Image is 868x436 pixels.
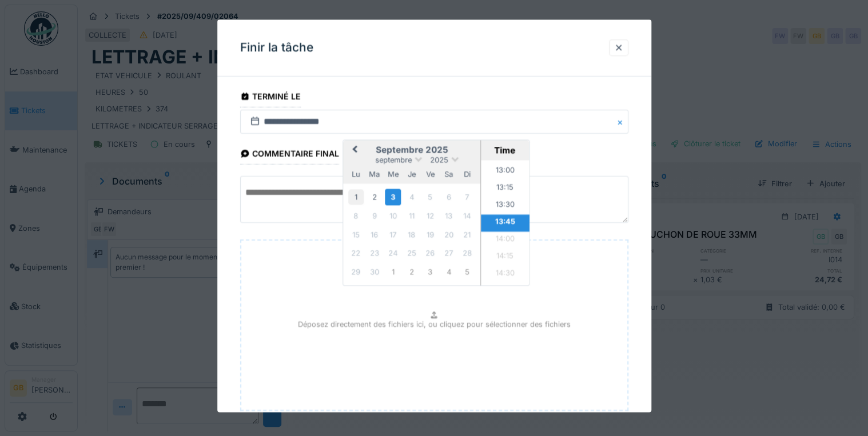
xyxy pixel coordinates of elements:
[404,189,419,205] div: Not available jeudi 4 septembre 2025
[441,189,456,205] div: Not available samedi 6 septembre 2025
[423,167,438,182] div: vendredi
[348,209,364,224] div: Not available lundi 8 septembre 2025
[423,189,438,205] div: Not available vendredi 5 septembre 2025
[347,187,476,281] div: Month septembre, 2025
[240,41,313,55] h3: Finir la tâche
[348,189,364,205] div: Choose lundi 1 septembre 2025
[481,181,529,198] li: 13:15
[404,167,419,182] div: jeudi
[344,142,363,160] button: Previous Month
[460,264,475,279] div: Not available dimanche 5 octobre 2025
[423,209,438,224] div: Not available vendredi 12 septembre 2025
[441,264,456,279] div: Not available samedi 4 octobre 2025
[481,215,529,232] li: 13:45
[385,167,401,182] div: mercredi
[481,163,529,181] li: 13:00
[441,209,456,224] div: Not available samedi 13 septembre 2025
[460,167,475,182] div: dimanche
[481,283,529,301] li: 14:45
[385,189,401,205] div: Choose mercredi 3 septembre 2025
[385,209,401,224] div: Not available mercredi 10 septembre 2025
[616,110,628,134] button: Close
[423,264,438,279] div: Not available vendredi 3 octobre 2025
[240,88,301,107] div: Terminé le
[240,145,340,165] div: Commentaire final
[348,227,364,242] div: Not available lundi 15 septembre 2025
[460,246,475,261] div: Not available dimanche 28 septembre 2025
[423,227,438,242] div: Not available vendredi 19 septembre 2025
[484,145,526,156] div: Time
[385,246,401,261] div: Not available mercredi 24 septembre 2025
[298,319,571,330] p: Déposez directement des fichiers ici, ou cliquez pour sélectionner des fichiers
[460,209,475,224] div: Not available dimanche 14 septembre 2025
[441,246,456,261] div: Not available samedi 27 septembre 2025
[481,249,529,266] li: 14:15
[404,264,419,279] div: Not available jeudi 2 octobre 2025
[441,227,456,242] div: Not available samedi 20 septembre 2025
[348,246,364,261] div: Not available lundi 22 septembre 2025
[423,246,438,261] div: Not available vendredi 26 septembre 2025
[367,264,382,279] div: Not available mardi 30 septembre 2025
[367,209,382,224] div: Not available mardi 9 septembre 2025
[404,227,419,242] div: Not available jeudi 18 septembre 2025
[481,198,529,215] li: 13:30
[460,189,475,205] div: Not available dimanche 7 septembre 2025
[348,264,364,279] div: Not available lundi 29 septembre 2025
[367,227,382,242] div: Not available mardi 16 septembre 2025
[404,246,419,261] div: Not available jeudi 25 septembre 2025
[481,232,529,249] li: 14:00
[367,189,382,205] div: Choose mardi 2 septembre 2025
[441,167,456,182] div: samedi
[430,156,448,165] span: 2025
[375,156,412,165] span: septembre
[367,246,382,261] div: Not available mardi 23 septembre 2025
[404,209,419,224] div: Not available jeudi 11 septembre 2025
[385,227,401,242] div: Not available mercredi 17 septembre 2025
[343,145,480,155] h2: septembre 2025
[367,167,382,182] div: mardi
[460,227,475,242] div: Not available dimanche 21 septembre 2025
[481,266,529,283] li: 14:30
[385,264,401,279] div: Not available mercredi 1 octobre 2025
[481,161,529,286] ul: Time
[348,167,364,182] div: lundi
